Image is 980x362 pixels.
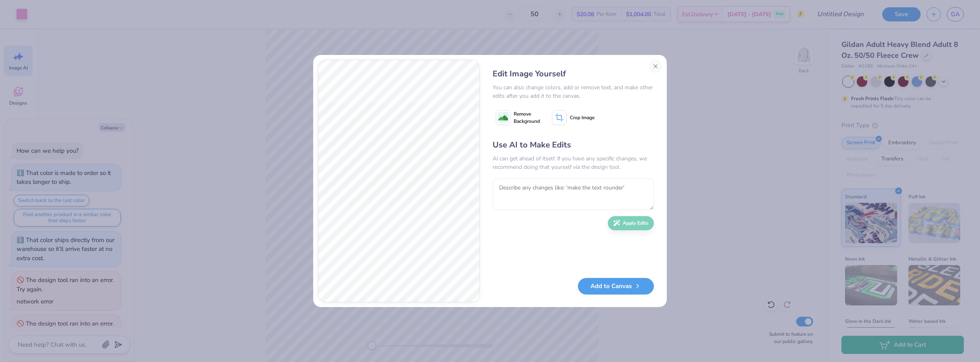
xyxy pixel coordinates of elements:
span: Crop Image [570,114,594,121]
button: Crop Image [549,107,599,128]
button: Remove Background [493,107,543,128]
div: Use AI to Make Edits [493,139,654,151]
button: Add to Canvas [578,278,654,295]
div: Edit Image Yourself [493,68,654,80]
textarea: To enrich screen reader interactions, please activate Accessibility in Grammarly extension settings [493,179,654,210]
div: AI can get ahead of itself. If you have any specific changes, we recommend doing that yourself vi... [493,154,654,171]
span: Remove Background [514,110,540,125]
button: Close [649,60,662,73]
div: You can also change colors, add or remove text, and make other edits after you add it to the canvas. [493,83,654,100]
